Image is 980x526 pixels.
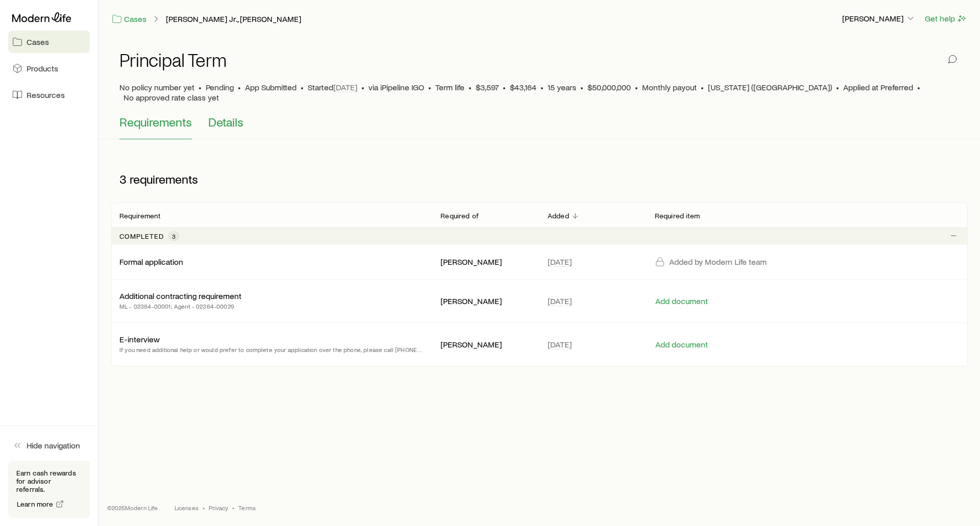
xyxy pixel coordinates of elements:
a: Privacy [209,504,228,512]
span: App Submitted [245,82,297,92]
p: If you need additional help or would prefer to complete your application over the phone, please c... [119,344,424,355]
span: requirements [130,172,198,186]
span: • [238,82,241,92]
span: $50,000,000 [587,82,631,92]
button: Hide navigation [8,434,90,457]
span: • [701,82,704,92]
div: Application details tabs [119,115,960,139]
span: No approved rate class yet [124,92,219,103]
a: Resources [8,84,90,106]
p: [PERSON_NAME] [440,257,531,267]
button: Add document [655,340,708,349]
span: • [469,82,472,92]
p: E-interview [119,334,160,344]
p: Added [548,212,569,220]
button: Get help [924,13,968,24]
p: [PERSON_NAME] [842,13,916,23]
span: Applied at Preferred [843,82,913,92]
span: • [635,82,638,92]
a: Products [8,57,90,80]
span: • [580,82,583,92]
span: • [199,82,202,92]
button: [PERSON_NAME] [842,13,916,25]
span: Products [27,63,58,73]
p: Added by Modern Life team [669,257,767,267]
div: Earn cash rewards for advisor referrals.Learn more [8,461,90,518]
span: $43,164 [510,82,536,92]
p: Additional contracting requirement [119,291,241,301]
p: Formal application [119,257,183,267]
span: via iPipeline IGO [369,82,424,92]
a: Cases [111,13,147,25]
span: • [541,82,544,92]
span: Hide navigation [27,440,80,450]
span: • [361,82,364,92]
span: • [428,82,431,92]
span: 15 years [548,82,576,92]
span: • [203,504,205,512]
span: [DATE] [548,296,572,306]
span: No policy number yet [119,82,194,92]
span: Resources [27,90,65,100]
span: • [301,82,304,92]
span: [US_STATE] ([GEOGRAPHIC_DATA]) [708,82,832,92]
a: Licenses [175,504,199,512]
span: • [917,82,920,92]
span: [DATE] [548,257,572,267]
p: © 2025 Modern Life [107,504,158,512]
p: Earn cash rewards for advisor referrals. [16,469,82,493]
a: Cases [8,31,90,53]
button: Add document [655,296,708,306]
h1: Principal Term [119,49,227,70]
span: Details [208,115,243,129]
span: [DATE] [333,82,357,92]
a: [PERSON_NAME] Jr., [PERSON_NAME] [165,14,302,24]
span: 3 [119,172,127,186]
span: Term life [435,82,464,92]
p: Requirement [119,212,160,220]
span: • [232,504,234,512]
a: Terms [238,504,256,512]
p: ML - 02364-00001; Agent - 02364-00029 [119,301,241,311]
p: [PERSON_NAME] [440,296,531,306]
p: Completed [119,232,164,240]
p: [PERSON_NAME] [440,339,531,349]
span: 3 [172,232,176,240]
span: • [503,82,506,92]
p: Started [308,82,357,92]
span: • [836,82,839,92]
p: Required item [655,212,700,220]
span: Learn more [17,500,54,508]
span: Cases [27,37,49,47]
p: Pending [206,82,234,92]
p: Required of [440,212,479,220]
span: $3,597 [476,82,499,92]
span: [DATE] [548,339,572,349]
span: Monthly payout [642,82,697,92]
span: Requirements [119,115,192,129]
